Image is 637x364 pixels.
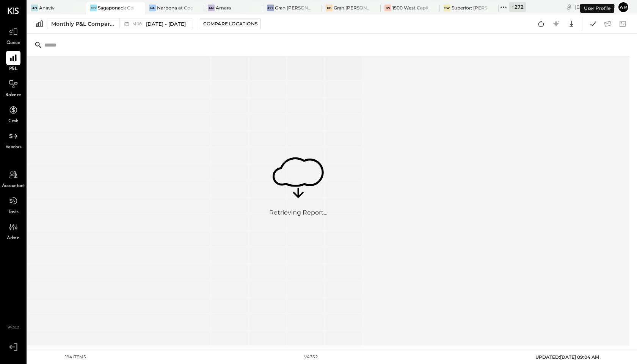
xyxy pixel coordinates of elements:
div: Am [208,5,215,11]
div: Sagaponack General Store [98,5,133,11]
span: UPDATED: [DATE] 09:04 AM [535,354,599,360]
span: Admin [7,235,20,242]
div: Na [149,5,156,11]
span: Cash [8,118,18,125]
div: User Profile [580,4,614,13]
button: Monthly P&L Comparison M08[DATE] - [DATE] [47,19,193,29]
div: Amara [216,5,231,11]
a: Cash [0,103,26,125]
div: + 272 [509,2,526,12]
div: 1500 West Capital LP [392,5,428,11]
div: 1W [384,5,391,11]
a: Queue [0,25,26,47]
span: Tasks [8,209,19,216]
a: Admin [0,220,26,242]
a: Accountant [0,168,26,190]
span: Vendors [5,144,22,151]
div: GB [267,5,274,11]
div: GB [326,5,333,11]
a: P&L [0,51,26,73]
span: Balance [5,92,21,99]
div: Gran [PERSON_NAME] (New) [275,5,311,11]
div: [DATE] [575,3,615,11]
div: v 4.35.2 [304,354,318,360]
span: M08 [132,22,144,26]
div: 194 items [65,354,86,360]
span: Accountant [2,183,25,190]
div: Anaviv [39,5,55,11]
span: P&L [9,66,18,73]
div: Compare Locations [203,20,257,27]
div: SW [444,5,450,11]
div: SG [90,5,97,11]
span: [DATE] - [DATE] [146,20,186,28]
div: Gran [PERSON_NAME] [334,5,369,11]
div: Retrieving Report... [269,208,327,217]
span: Queue [6,40,20,47]
div: Narbona at Cocowalk LLC [157,5,193,11]
div: Superior: [PERSON_NAME] [452,5,487,11]
button: Compare Locations [200,19,261,29]
button: Ar [617,1,629,13]
a: Tasks [0,194,26,216]
div: An [31,5,38,11]
div: copy link [565,3,573,11]
a: Balance [0,77,26,99]
a: Vendors [0,129,26,151]
div: Monthly P&L Comparison [51,20,115,28]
